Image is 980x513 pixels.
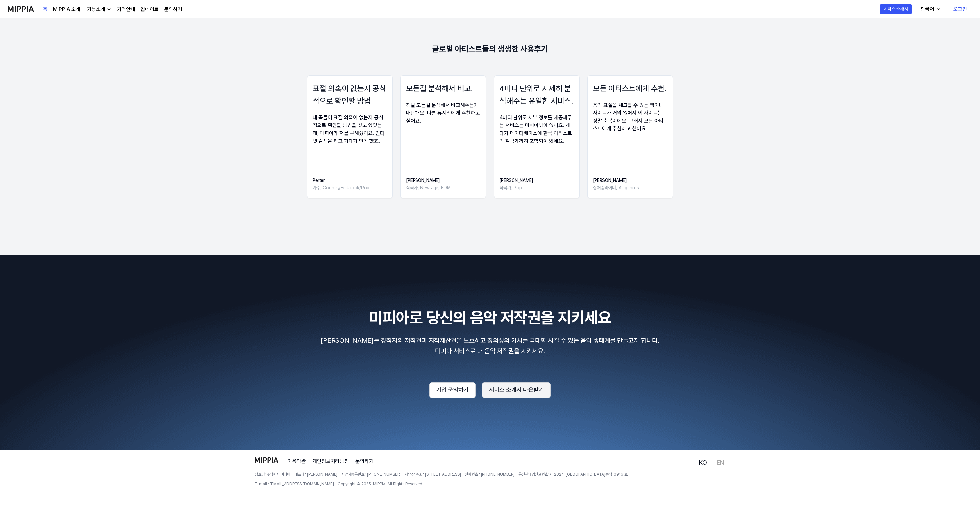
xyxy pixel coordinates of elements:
[499,114,574,145] div: 4마디 단위로 세부 정보를 제공해주는 서비스는 미피아밖에 없어요. 게다가 데이터베이스에 한국 아티스트와 작곡가까지 포함되어 있네요.
[294,472,337,477] span: 대표자 : [PERSON_NAME]
[313,82,387,108] h3: 표절 의혹이 없는지 공식적으로 확인할 방법
[593,184,639,191] div: 싱어송라이터, All genres
[255,472,290,477] span: 상호명: 주식회사 미피아
[341,472,401,477] span: 사업자등록번호 : [PHONE_NUMBER]
[43,0,48,18] a: 홈
[405,472,461,477] span: 사업장 주소 : [STREET_ADDRESS]
[406,184,451,191] div: 작곡가, New age, EDM
[312,457,349,465] a: 개인정보처리방침
[255,457,278,463] img: logo
[699,459,707,467] a: KO
[482,382,551,398] button: 서비스 소개서 다운받기
[355,457,374,465] a: 문의하기
[86,6,106,13] div: 기능소개
[8,335,972,356] p: [PERSON_NAME]는 창작자의 저작권과 지적재산권을 보호하고 창의성의 가치를 극대화 시킬 수 있는 음악 생태계를 만들고자 합니다. 미피아 서비스로 내 음악 저작권을 지키세요.
[406,177,451,184] div: [PERSON_NAME]
[406,101,481,125] div: 정말 모든걸 분석해서 비교해주는게 대단해요. 다른 뮤지션에게 추천하고 싶어요.
[406,82,481,95] h3: 모든걸 분석해서 비교.
[86,6,112,13] button: 기능소개
[919,5,936,13] div: 한국어
[313,184,369,191] div: 가수, Country/Folk rock/Pop
[313,114,387,145] div: 내 곡들이 표절 의혹이 없는지 공식적으로 확인할 방법을 찾고 있었는데, 미피아가 저를 구해줬어요. 인터넷 검색을 타고 가다가 발견 했죠.
[518,472,628,477] span: 통신판매업신고번호: 제 2024-[GEOGRAPHIC_DATA]동작-0916 호
[465,472,514,477] span: 전화번호 : [PHONE_NUMBER]
[429,382,476,398] button: 기업 문의하기
[287,457,306,465] a: 이용약관
[499,82,574,108] h3: 4마디 단위로 자세히 분석해주는 유일한 서비스.
[117,6,135,13] a: 가격안내
[255,481,334,487] span: E-mail : [EMAIL_ADDRESS][DOMAIN_NAME]
[164,6,182,13] a: 문의하기
[880,4,912,14] button: 서비스 소개서
[8,307,972,329] h2: 미피아로 당신의 음악 저작권을 지키세요
[499,177,533,184] div: [PERSON_NAME]
[717,459,724,467] a: EN
[140,6,159,13] a: 업데이트
[593,82,667,95] h3: 모든 아티스트에게 추천.
[432,43,548,56] div: 글로벌 아티스트들의 생생한 사용후기
[338,481,422,487] span: Copyright © 2025. MIPPIA. All Rights Reserved
[499,184,533,191] div: 작곡가, Pop
[915,3,945,16] button: 한국어
[313,177,369,184] div: Perter
[593,177,639,184] div: [PERSON_NAME]
[53,6,80,13] a: MIPPIA 소개
[593,101,667,133] div: 음악 표절을 체크할 수 있는 앱이나 사이트가 거의 없어서 이 사이트는 정말 축복이에요. 그래서 모든 아티스트에게 추천하고 싶어요.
